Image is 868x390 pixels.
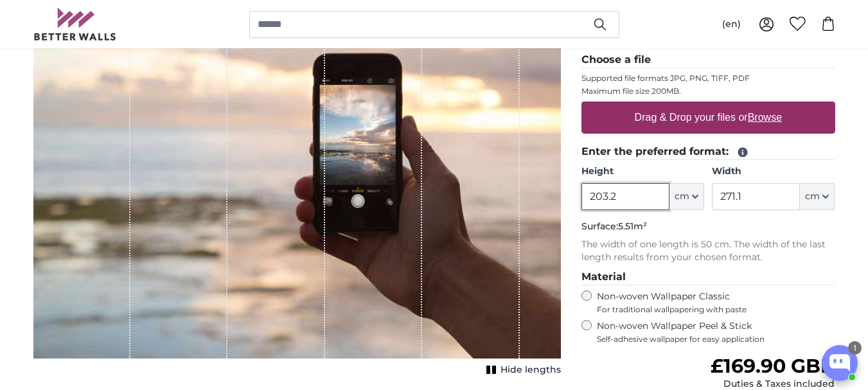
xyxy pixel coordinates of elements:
button: Open chatbox [822,345,858,381]
p: The width of one length is 50 cm. The width of the last length results from your chosen format. [581,238,835,264]
legend: Enter the preferred format: [581,144,835,160]
div: 1 [848,341,862,355]
legend: Choose a file [581,52,835,68]
button: (en) [712,13,751,36]
span: Self-adhesive wallpaper for easy application [597,334,835,344]
button: cm [800,183,835,210]
label: Drag & Drop your files or [629,105,786,130]
span: cm [805,190,820,203]
p: Surface: [581,220,835,233]
span: Hide lengths [500,364,561,377]
button: Hide lengths [483,361,561,379]
p: Supported file formats JPG, PNG, TIFF, PDF [581,73,835,84]
label: Non-woven Wallpaper Classic [597,290,835,315]
span: For traditional wallpapering with paste [597,305,835,315]
u: Browse [748,112,782,123]
p: Maximum file size 200MB. [581,86,835,96]
label: Width [712,165,835,178]
label: Non-woven Wallpaper Peel & Stick [597,320,835,344]
label: Height [581,165,704,178]
span: cm [675,190,689,203]
span: 5.51m² [618,220,647,232]
button: cm [669,183,704,210]
legend: Material [581,269,835,285]
img: Betterwalls [33,8,117,40]
span: £169.90 GBP [711,354,835,378]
